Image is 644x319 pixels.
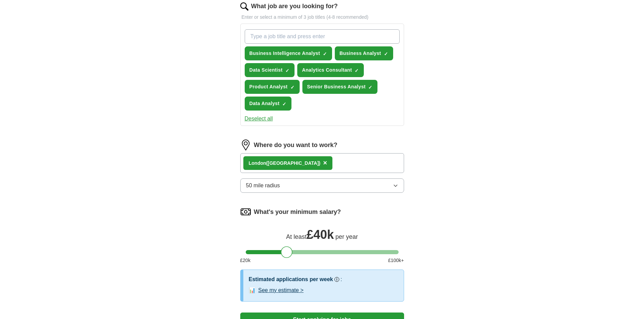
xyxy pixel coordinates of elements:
[246,182,280,190] span: 50 mile radius
[266,160,320,166] span: ([GEOGRAPHIC_DATA])
[285,68,289,73] span: ✓
[355,68,359,73] span: ✓
[249,67,283,74] span: Data Scientist
[335,46,393,60] button: Business Analyst✓
[306,228,334,242] span: £ 40k
[240,178,404,193] button: 50 mile radius
[249,100,280,107] span: Data Analyst
[290,85,295,90] span: ✓
[249,160,255,166] strong: Lo
[240,140,251,150] img: location.png
[245,97,292,111] button: Data Analyst✓
[340,50,381,57] span: Business Analyst
[245,115,273,123] button: Deselect all
[240,257,251,264] span: £ 20 k
[249,160,320,167] div: ndon
[240,14,404,21] p: Enter or select a minimum of 3 job titles (4-8 recommended)
[240,206,251,217] img: salary.png
[254,207,341,217] label: What's your minimum salary?
[258,286,304,294] button: See my estimate >
[302,67,352,74] span: Analytics Consultant
[249,275,333,284] h3: Estimated applications per week
[240,2,248,11] img: search.png
[302,80,378,94] button: Senior Business Analyst✓
[307,83,366,90] span: Senior Business Analyst
[297,63,364,77] button: Analytics Consultant✓
[249,286,256,294] span: 📊
[254,141,338,150] label: Where do you want to work?
[368,85,372,90] span: ✓
[384,51,388,57] span: ✓
[249,50,320,57] span: Business Intelligence Analyst
[245,29,400,44] input: Type a job title and press enter
[245,63,295,77] button: Data Scientist✓
[282,101,286,107] span: ✓
[286,233,306,240] span: At least
[341,275,342,284] h3: :
[335,233,358,240] span: per year
[245,46,332,60] button: Business Intelligence Analyst✓
[323,51,327,57] span: ✓
[249,83,288,90] span: Product Analyst
[323,159,327,166] span: ×
[323,158,327,168] button: ×
[251,2,338,11] label: What job are you looking for?
[245,80,300,94] button: Product Analyst✓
